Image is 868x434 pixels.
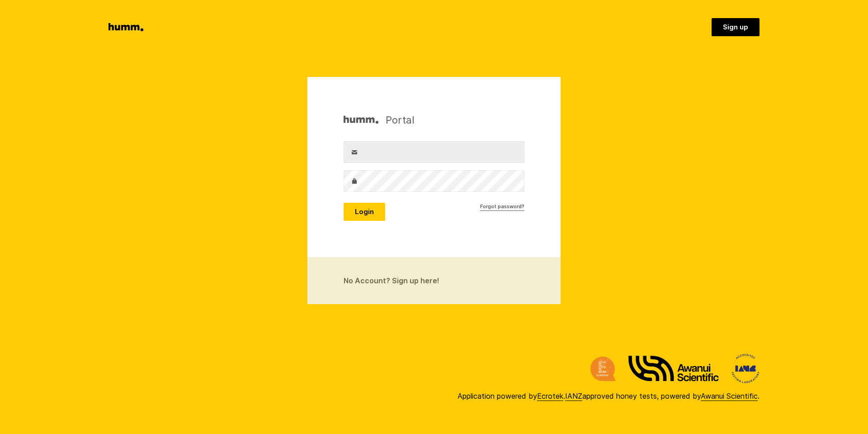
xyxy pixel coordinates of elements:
[307,257,561,304] a: No Account? Sign up here!
[590,357,616,381] img: Ecrotek
[712,18,759,36] a: Sign up
[344,203,385,221] button: Login
[344,113,378,127] img: Humm
[480,203,524,211] a: Forgot password?
[701,391,758,401] a: Awanui Scientific
[458,391,759,401] div: Application powered by . approved honey tests, powered by .
[537,391,563,401] a: Ecrotek
[565,391,582,401] a: IANZ
[731,354,759,383] img: International Accreditation New Zealand
[344,113,415,127] h1: Portal
[628,356,719,382] img: Awanui Scientific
